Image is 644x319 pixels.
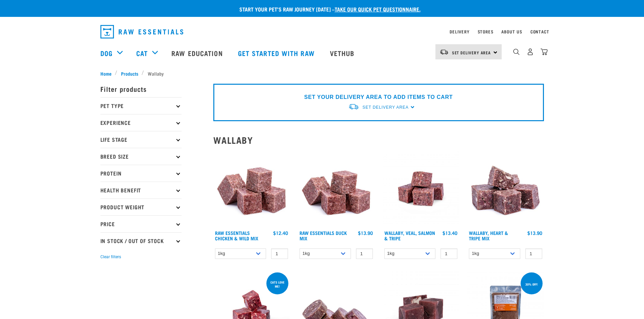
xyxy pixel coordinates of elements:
[100,232,182,249] p: In Stock / Out Of Stock
[443,230,457,236] div: $13.40
[501,30,522,33] a: About Us
[215,232,258,239] a: Raw Essentials Chicken & Wild Mix
[298,151,375,227] img: ?1041 RE Lamb Mix 01
[356,248,373,259] input: 1
[383,151,459,227] img: Wallaby Veal Salmon Tripe 1642
[513,49,520,55] img: home-icon-1@2x.png
[450,30,469,33] a: Delivery
[100,70,112,77] span: Home
[522,279,541,289] div: 30% off!
[440,248,457,259] input: 1
[467,151,544,227] img: 1174 Wallaby Heart Tripe Mix 01
[335,7,421,10] a: take our quick pet questionnaire.
[452,51,491,54] span: Set Delivery Area
[439,49,449,55] img: van-moving.png
[300,232,347,239] a: Raw Essentials Duck Mix
[358,230,373,236] div: $13.90
[266,277,288,291] div: Cats love me!
[231,39,323,67] a: Get started with Raw
[100,254,121,260] button: Clear filters
[527,48,534,55] img: user.png
[100,80,182,97] p: Filter products
[348,103,359,110] img: van-moving.png
[165,39,231,67] a: Raw Education
[100,148,182,165] p: Breed Size
[100,70,544,77] nav: breadcrumbs
[469,232,508,239] a: Wallaby, Heart & Tripe Mix
[100,165,182,182] p: Protein
[384,232,435,239] a: Wallaby, Veal, Salmon & Tripe
[478,30,494,33] a: Stores
[273,230,288,236] div: $12.40
[541,48,548,55] img: home-icon@2x.png
[213,135,544,145] h2: Wallaby
[100,25,183,38] img: Raw Essentials Logo
[100,182,182,198] p: Health Benefit
[525,248,542,259] input: 1
[362,105,408,110] span: Set Delivery Area
[100,48,113,58] a: Dog
[100,131,182,148] p: Life Stage
[100,198,182,215] p: Product Weight
[136,48,148,58] a: Cat
[117,70,142,77] a: Products
[530,30,549,33] a: Contact
[100,114,182,131] p: Experience
[304,93,453,101] p: SET YOUR DELIVERY AREA TO ADD ITEMS TO CART
[213,151,290,227] img: Pile Of Cubed Chicken Wild Meat Mix
[323,39,363,67] a: Vethub
[121,70,138,77] span: Products
[100,215,182,232] p: Price
[527,230,542,236] div: $13.90
[100,70,115,77] a: Home
[95,22,549,41] nav: dropdown navigation
[100,97,182,114] p: Pet Type
[271,248,288,259] input: 1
